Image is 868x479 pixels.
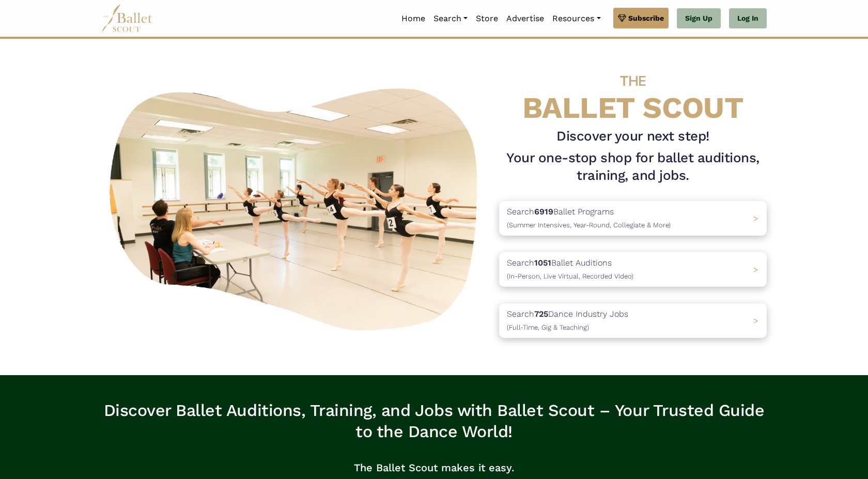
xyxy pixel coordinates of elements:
h3: Discover your next step! [499,128,767,145]
img: gem.svg [618,12,626,24]
a: Advertise [502,8,548,29]
p: Search Dance Industry Jobs [507,307,628,334]
h4: BALLET SCOUT [499,59,767,123]
span: THE [620,72,646,89]
a: Subscribe [613,8,669,28]
b: 725 [534,309,548,319]
a: Search1051Ballet Auditions(In-Person, Live Virtual, Recorded Video) > [499,252,767,287]
a: Store [472,8,502,29]
a: Search725Dance Industry Jobs(Full-Time, Gig & Teaching) > [499,303,767,338]
h3: Discover Ballet Auditions, Training, and Jobs with Ballet Scout – Your Trusted Guide to the Dance... [101,400,767,443]
b: 1051 [534,258,551,268]
span: (Full-Time, Gig & Teaching) [507,323,589,331]
span: Subscribe [628,12,664,24]
span: > [753,316,758,326]
h1: Your one-stop shop for ballet auditions, training, and jobs. [499,149,767,184]
a: Search6919Ballet Programs(Summer Intensives, Year-Round, Collegiate & More)> [499,201,767,236]
span: > [753,213,758,223]
img: A group of ballerinas talking to each other in a ballet studio [101,77,491,337]
span: (In-Person, Live Virtual, Recorded Video) [507,272,633,280]
span: > [753,265,758,274]
p: Search Ballet Programs [507,205,671,231]
a: Search [429,8,472,29]
a: Home [397,8,429,29]
span: (Summer Intensives, Year-Round, Collegiate & More) [507,221,671,229]
p: Search Ballet Auditions [507,256,633,283]
a: Resources [548,8,605,29]
a: Log In [729,8,767,29]
a: Sign Up [677,8,721,29]
b: 6919 [534,207,553,217]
